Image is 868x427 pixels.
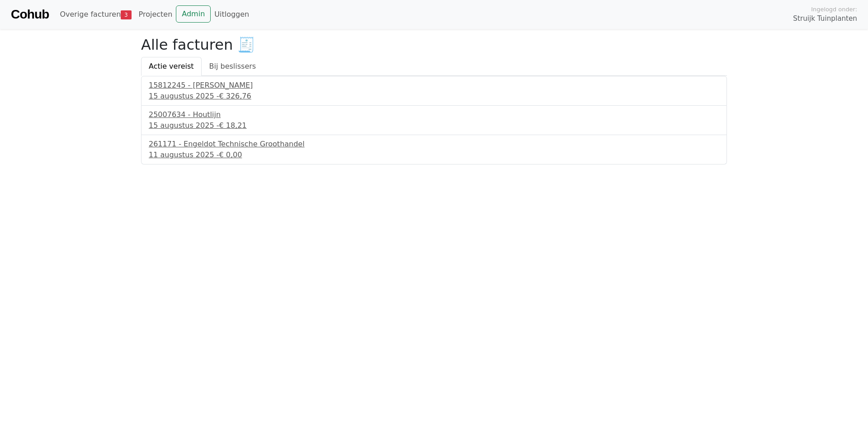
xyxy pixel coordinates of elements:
[176,5,211,23] a: Admin
[149,109,719,120] div: 25007634 - Houtlijn
[149,139,719,150] div: 261171 - Engeldot Technische Groothandel
[149,139,719,160] a: 261171 - Engeldot Technische Groothandel11 augustus 2025 -€ 0,00
[219,92,251,100] span: € 326,76
[219,121,246,130] span: € 18,21
[141,57,202,76] a: Actie vereist
[811,5,857,14] span: Ingelogd onder:
[149,120,719,131] div: 15 augustus 2025 -
[149,80,719,102] a: 15812245 - [PERSON_NAME]15 augustus 2025 -€ 326,76
[135,5,176,23] a: Projecten
[202,57,264,76] a: Bij beslissers
[793,14,857,24] span: Struijk Tuinplanten
[141,36,727,53] h2: Alle facturen 🧾
[149,150,719,160] div: 11 augustus 2025 -
[149,80,719,91] div: 15812245 - [PERSON_NAME]
[219,150,242,159] span: € 0,00
[211,5,253,23] a: Uitloggen
[11,4,49,25] a: Cohub
[56,5,135,23] a: Overige facturen3
[121,10,131,19] span: 3
[149,109,719,131] a: 25007634 - Houtlijn15 augustus 2025 -€ 18,21
[149,91,719,102] div: 15 augustus 2025 -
